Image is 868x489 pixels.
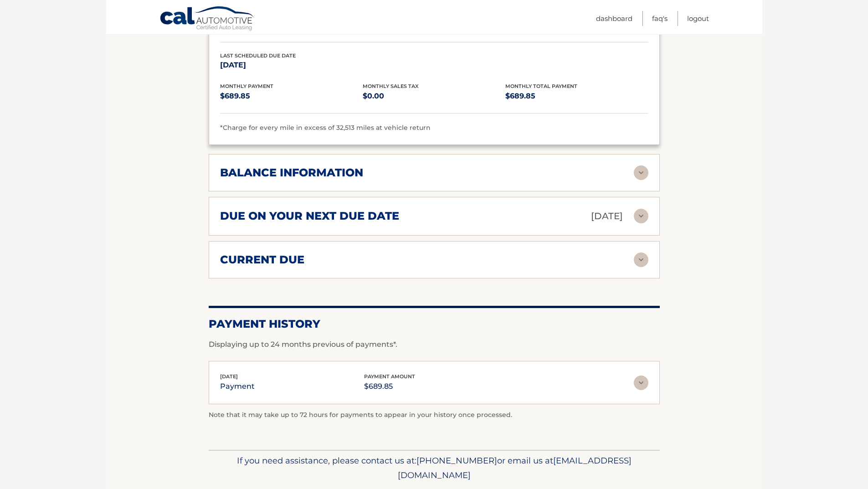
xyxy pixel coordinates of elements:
[220,124,431,132] span: *Charge for every mile in excess of 32,513 miles at vehicle return
[634,252,648,267] img: accordion-rest.svg
[220,166,363,180] h2: balance information
[363,90,505,103] p: $0.00
[220,52,296,59] span: Last Scheduled Due Date
[220,373,238,380] span: [DATE]
[634,165,648,180] img: accordion-rest.svg
[364,373,415,380] span: payment amount
[364,380,415,393] p: $689.85
[652,11,668,26] a: FAQ's
[634,376,648,390] img: accordion-rest.svg
[591,208,623,224] p: [DATE]
[505,83,577,89] span: Monthly Total Payment
[220,253,304,267] h2: current due
[209,339,660,350] p: Displaying up to 24 months previous of payments*.
[634,209,648,223] img: accordion-rest.svg
[363,83,419,89] span: Monthly Sales Tax
[159,6,255,32] a: Cal Automotive
[215,453,654,483] p: If you need assistance, please contact us at: or email us at
[220,90,363,103] p: $689.85
[209,317,660,331] h2: Payment History
[505,90,648,103] p: $689.85
[220,380,255,393] p: payment
[220,59,363,72] p: [DATE]
[220,209,399,223] h2: due on your next due date
[687,11,709,26] a: Logout
[416,455,497,466] span: [PHONE_NUMBER]
[220,83,273,89] span: Monthly Payment
[209,410,660,421] p: Note that it may take up to 72 hours for payments to appear in your history once processed.
[596,11,632,26] a: Dashboard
